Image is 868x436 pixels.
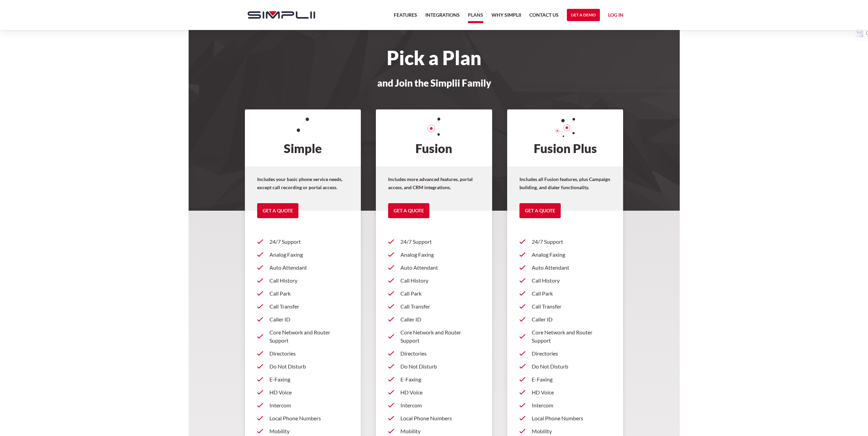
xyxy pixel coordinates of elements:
a: Get a Quote [257,203,298,218]
p: Call History [532,276,611,285]
p: Auto Attendant [400,264,480,272]
a: Core Network and Router Support [519,326,611,347]
p: Core Network and Router Support [400,328,480,345]
p: Mobility [269,427,349,435]
p: E-Faxing [400,375,480,384]
a: E-Faxing [388,373,480,386]
a: Do Not Disturb [388,360,480,373]
p: Local Phone Numbers [400,414,480,422]
p: Local Phone Numbers [269,414,349,422]
a: HD Voice [519,386,611,399]
p: HD Voice [269,388,349,396]
a: Caller ID [519,313,611,326]
p: E-Faxing [269,375,349,384]
p: Caller ID [269,315,349,324]
h2: Fusion Plus [507,109,623,167]
a: Core Network and Router Support [388,326,480,347]
a: Plans [468,11,483,23]
h3: and Join the Simplii Family [241,78,628,88]
a: E-Faxing [257,373,349,386]
p: Core Network and Router Support [269,328,349,345]
p: Directories [400,349,480,358]
a: Core Network and Router Support [257,326,349,347]
strong: Includes more advanced features, portal access, and CRM integrations. [388,176,473,190]
p: Do Not Disturb [269,362,349,371]
a: Call Park [388,287,480,300]
h2: Fusion [376,109,492,167]
p: Core Network and Router Support [532,328,611,345]
p: Directories [532,349,611,358]
p: Directories [269,349,349,358]
a: Caller ID [388,313,480,326]
p: Analog Faxing [269,251,349,259]
p: Caller ID [532,315,611,324]
a: Call History [257,274,349,287]
img: Simplii [248,11,315,19]
p: Intercom [400,401,480,409]
p: Call Park [400,289,480,298]
a: Why Simplii [491,11,521,23]
a: 24/7 Support [519,235,611,248]
p: Local Phone Numbers [532,414,611,422]
a: Analog Faxing [257,248,349,261]
p: 24/7 Support [532,238,611,246]
a: Caller ID [257,313,349,326]
p: Mobility [400,427,480,435]
p: Mobility [532,427,611,435]
a: E-Faxing [519,373,611,386]
a: Analog Faxing [519,248,611,261]
a: Auto Attendant [388,261,480,274]
a: 24/7 Support [257,235,349,248]
p: 24/7 Support [400,238,480,246]
p: Call History [400,276,480,285]
a: Directories [519,347,611,360]
a: Call History [388,274,480,287]
p: Call Transfer [269,302,349,311]
a: Features [394,11,417,23]
h2: Simple [245,109,361,167]
a: Call Transfer [257,300,349,313]
a: HD Voice [257,386,349,399]
p: Call History [269,276,349,285]
a: Integrations [425,11,460,23]
p: Includes your basic phone service needs, except call recording or portal access. [257,175,349,192]
p: Intercom [269,401,349,409]
a: Intercom [257,399,349,412]
a: Local Phone Numbers [257,412,349,425]
p: Analog Faxing [532,251,611,259]
a: Directories [388,347,480,360]
a: Intercom [388,399,480,412]
a: Auto Attendant [519,261,611,274]
p: Caller ID [400,315,480,324]
a: Get a Quote [388,203,429,218]
a: HD Voice [388,386,480,399]
p: Call Transfer [400,302,480,311]
strong: Includes all Fusion features, plus Campaign building, and dialer functionality. [519,176,610,190]
a: Get a Quote [519,203,561,218]
p: HD Voice [532,388,611,396]
a: Analog Faxing [388,248,480,261]
a: Call History [519,274,611,287]
a: Log in [608,11,623,21]
p: 24/7 Support [269,238,349,246]
a: Get a Demo [567,9,600,21]
p: Call Park [532,289,611,298]
p: HD Voice [400,388,480,396]
a: Local Phone Numbers [388,412,480,425]
a: Auto Attendant [257,261,349,274]
a: Call Park [257,287,349,300]
a: Local Phone Numbers [519,412,611,425]
p: Call Transfer [532,302,611,311]
a: Call Transfer [519,300,611,313]
p: Do Not Disturb [400,362,480,371]
p: E-Faxing [532,375,611,384]
a: Intercom [519,399,611,412]
a: Do Not Disturb [519,360,611,373]
p: Call Park [269,289,349,298]
h1: Pick a Plan [241,50,628,65]
p: Analog Faxing [400,251,480,259]
a: Call Transfer [388,300,480,313]
a: 24/7 Support [388,235,480,248]
p: Auto Attendant [532,264,611,272]
p: Do Not Disturb [532,362,611,371]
